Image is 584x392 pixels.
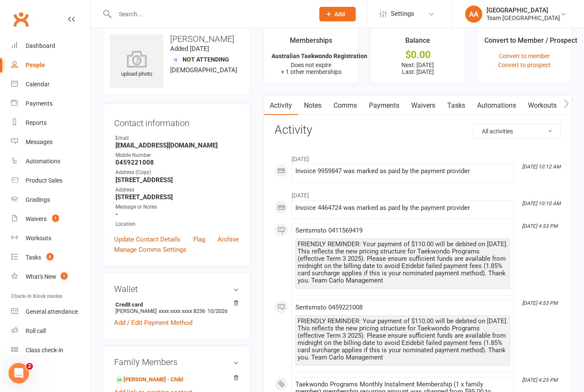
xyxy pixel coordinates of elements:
div: Team [GEOGRAPHIC_DATA] [487,14,560,22]
span: + 1 other memberships [281,68,342,75]
span: 8 [47,253,53,260]
div: Mobile Number [115,151,239,159]
strong: - [115,210,239,218]
a: People [11,56,90,75]
div: Tasks [26,254,41,261]
div: Roll call [26,327,46,334]
i: [DATE] 10:12 AM [522,164,560,170]
a: Gradings [11,190,90,209]
span: 10/2026 [207,308,227,314]
a: Clubworx [10,9,32,30]
div: Address [115,186,239,194]
span: Add [334,11,345,18]
a: Add / Edit Payment Method [114,318,192,328]
div: Location [115,220,239,228]
a: Automations [471,96,522,115]
div: Dashboard [26,42,55,49]
div: Reports [26,119,47,126]
a: Comms [327,96,363,115]
li: [PERSON_NAME] [114,300,239,315]
p: Next: [DATE] Last: [DATE] [378,62,457,75]
a: Reports [11,113,90,133]
button: Add [319,7,356,21]
div: Gradings [26,196,50,203]
a: Convert to member [499,53,550,59]
div: Invoice 4464724 was marked as paid by the payment provider [295,204,510,212]
span: Sent sms to 0411569419 [295,227,363,234]
a: Tasks 8 [11,248,90,267]
div: Automations [26,158,60,165]
strong: [STREET_ADDRESS] [115,193,239,201]
a: Class kiosk mode [11,341,90,360]
div: Calendar [26,81,50,88]
div: FRIENDLY REMINDER: Your payment of $110.00 will be debited on [DATE]. This reflects the new prici... [298,241,508,284]
div: Waivers [26,215,47,222]
div: Message or Notes [115,203,239,211]
iframe: Intercom live chat [9,363,29,383]
div: Payments [26,100,53,107]
a: Automations [11,152,90,171]
div: AA [465,6,482,23]
li: [DATE] [274,150,561,164]
a: Archive [218,234,239,245]
div: Email [115,134,239,142]
strong: Credit card [115,301,235,308]
div: Messages [26,139,53,145]
div: [GEOGRAPHIC_DATA] [487,6,560,14]
a: Dashboard [11,36,90,56]
a: Convert to prospect [498,62,551,68]
div: Invoice 9959847 was marked as paid by the payment provider [295,168,510,175]
span: 2 [26,363,33,370]
strong: 0459221008 [115,159,239,166]
div: FRIENDLY REMINDER: Your payment of $110.00 will be debited on [DATE]. This reflects the new prici... [298,318,508,361]
a: General attendance kiosk mode [11,302,90,321]
h3: Family Members [114,357,239,367]
i: [DATE] 4:25 PM [522,377,557,383]
a: Tasks [441,96,471,115]
h3: Wallet [114,284,239,294]
a: Notes [298,96,327,115]
a: Activity [264,96,298,115]
span: xxxx xxxx xxxx 8236 [159,308,205,314]
div: Product Sales [26,177,62,184]
a: Payments [11,94,90,113]
a: [PERSON_NAME] - Child [115,375,183,384]
span: Does not expire [291,62,331,68]
a: Roll call [11,321,90,341]
span: 1 [52,215,59,222]
h3: Activity [274,124,561,137]
div: upload photo [110,50,163,79]
a: What's New1 [11,267,90,286]
strong: Australian Taekwondo Registration [271,53,367,59]
a: Workouts [522,96,563,115]
div: General attendance [26,308,78,315]
a: Messages [11,133,90,152]
a: Flag [193,234,205,245]
h3: Contact information [114,115,239,128]
a: Product Sales [11,171,90,190]
a: Workouts [11,229,90,248]
span: [DEMOGRAPHIC_DATA] [170,66,237,74]
a: Waivers 1 [11,209,90,229]
a: Payments [363,96,405,115]
div: $0.00 [378,50,457,59]
a: Waivers [405,96,441,115]
div: Memberships [290,35,332,50]
div: Class check-in [26,347,63,354]
h3: [PERSON_NAME] [110,34,243,44]
li: [DATE] [274,186,561,200]
div: People [26,62,45,68]
a: Calendar [11,75,90,94]
i: [DATE] 4:53 PM [522,300,557,306]
div: Convert to Member / Prospect [484,35,577,50]
strong: [EMAIL_ADDRESS][DOMAIN_NAME] [115,141,239,149]
strong: [STREET_ADDRESS] [115,176,239,184]
div: Balance [405,35,430,50]
span: Settings [391,4,414,24]
span: Sent sms to 0459221008 [295,304,363,311]
i: [DATE] 4:53 PM [522,223,557,229]
time: Added [DATE] [170,45,209,53]
span: 1 [61,272,68,280]
div: Address (Copy) [115,168,239,177]
span: Not Attending [183,56,229,63]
